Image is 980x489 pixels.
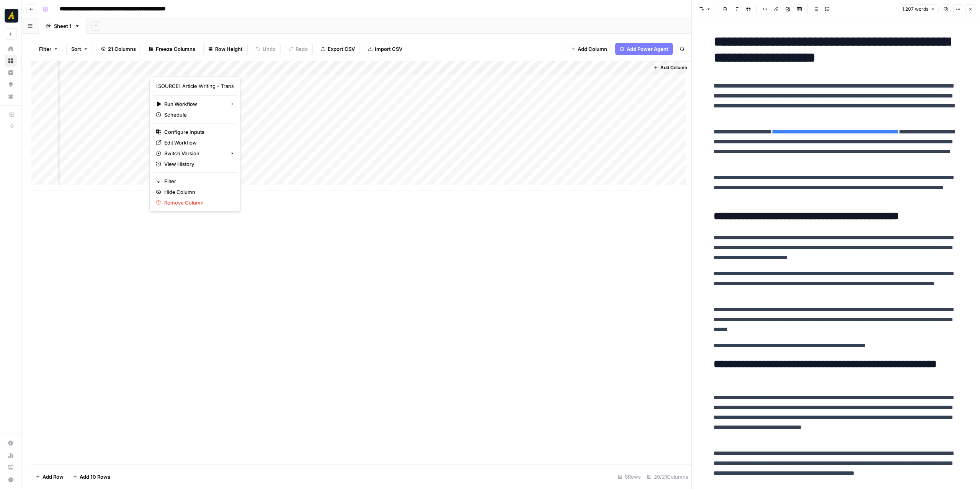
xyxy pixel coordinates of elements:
[615,471,644,483] div: 8 Rows
[31,471,68,483] button: Add Row
[164,111,231,119] span: Schedule
[5,55,17,67] a: Browse
[5,90,17,102] a: Your Data
[328,45,355,53] span: Export CSV
[68,471,115,483] button: Add 10 Rows
[156,45,195,53] span: Freeze Columns
[5,437,17,449] a: Settings
[627,45,668,53] span: Add Power Agent
[5,474,17,486] button: Help + Support
[164,177,231,185] span: Filter
[39,45,51,53] span: Filter
[39,18,87,34] a: Sheet 1
[375,45,402,53] span: Import CSV
[164,188,231,196] span: Hide Column
[284,43,313,55] button: Redo
[164,128,231,136] span: Configure Inputs
[164,160,231,168] span: View History
[316,43,360,55] button: Export CSV
[615,43,673,55] button: Add Power Agent
[899,4,939,14] button: 1.207 words
[5,78,17,91] a: Opportunities
[96,43,141,55] button: 21 Columns
[566,43,612,55] button: Add Column
[215,45,243,53] span: Row Height
[66,43,93,55] button: Sort
[71,45,81,53] span: Sort
[578,45,607,53] span: Add Column
[5,449,17,461] a: Usage
[164,199,231,206] span: Remove Column
[164,100,224,108] span: Run Workflow
[108,45,136,53] span: 21 Columns
[164,139,231,146] span: Edit Workflow
[34,43,63,55] button: Filter
[251,43,281,55] button: Undo
[80,473,110,481] span: Add 10 Rows
[650,63,690,73] button: Add Column
[660,64,687,71] span: Add Column
[363,43,407,55] button: Import CSV
[5,461,17,474] a: Learning Hub
[5,67,17,79] a: Insights
[5,9,18,23] img: Marketers in Demand Logo
[164,149,224,157] span: Switch Version
[5,43,17,55] a: Home
[263,45,276,53] span: Undo
[902,6,928,13] span: 1.207 words
[296,45,308,53] span: Redo
[5,6,17,25] button: Workspace: Marketers in Demand
[203,43,248,55] button: Row Height
[42,473,64,481] span: Add Row
[54,22,72,30] div: Sheet 1
[644,471,691,483] div: 20/21 Columns
[144,43,200,55] button: Freeze Columns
